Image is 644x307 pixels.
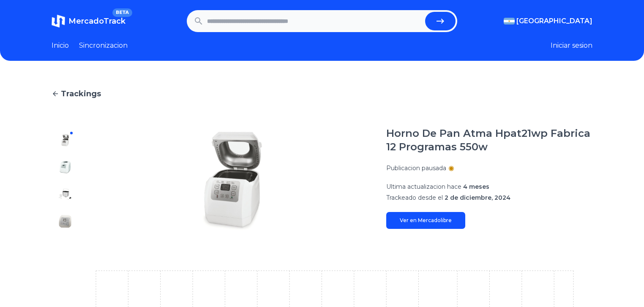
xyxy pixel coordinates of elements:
[551,41,592,51] button: Iniciar sesion
[52,88,592,100] a: Trackings
[58,215,72,228] img: Horno De Pan Atma Hpat21wp Fabrica 12 Programas 550w
[52,14,126,28] a: MercadoTrackBETA
[445,194,510,201] span: 2 de diciembre, 2024
[386,194,443,201] span: Trackeado desde el
[96,127,369,235] img: Horno De Pan Atma Hpat21wp Fabrica 12 Programas 550w
[516,16,592,26] span: [GEOGRAPHIC_DATA]
[52,14,65,28] img: MercadoTrack
[112,8,132,17] span: BETA
[79,41,128,51] a: Sincronizacion
[68,16,126,26] span: MercadoTrack
[386,164,446,172] p: Publicacion pausada
[58,160,72,174] img: Horno De Pan Atma Hpat21wp Fabrica 12 Programas 550w
[52,41,69,51] a: Inicio
[386,127,592,154] h1: Horno De Pan Atma Hpat21wp Fabrica 12 Programas 550w
[504,18,515,24] img: Argentina
[463,183,489,190] span: 4 meses
[386,212,465,229] a: Ver en Mercadolibre
[504,16,592,26] button: [GEOGRAPHIC_DATA]
[58,133,72,147] img: Horno De Pan Atma Hpat21wp Fabrica 12 Programas 550w
[58,187,72,201] img: Horno De Pan Atma Hpat21wp Fabrica 12 Programas 550w
[386,183,461,190] span: Ultima actualizacion hace
[61,88,101,100] span: Trackings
